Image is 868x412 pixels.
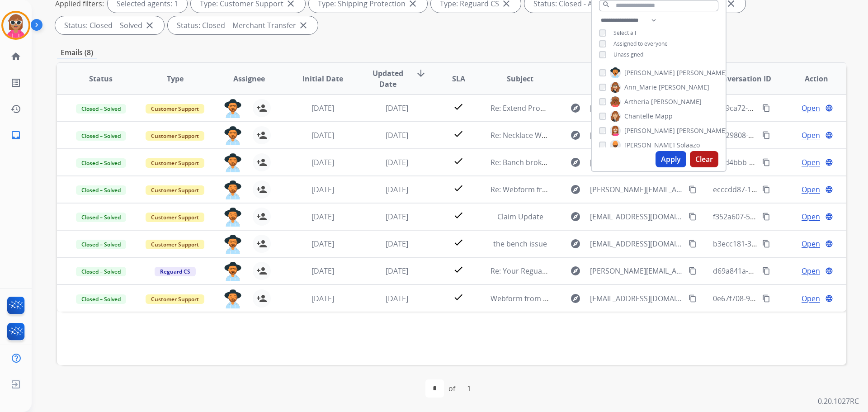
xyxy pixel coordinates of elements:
mat-icon: content_copy [762,131,770,139]
span: [DATE] [386,212,408,222]
span: Open [802,103,820,114]
mat-icon: check [453,292,464,303]
img: agent-avatar [224,208,242,227]
span: [PERSON_NAME] [651,97,702,106]
span: [DATE] [386,185,408,194]
span: Assignee [233,73,265,84]
span: Customer Support [146,185,204,195]
span: Chantelle [624,112,653,121]
mat-icon: check [453,237,464,248]
mat-icon: close [144,20,155,31]
mat-icon: content_copy [689,294,697,303]
span: [PERSON_NAME][EMAIL_ADDRESS][DOMAIN_NAME] [590,184,683,195]
mat-icon: person_add [256,211,267,222]
img: agent-avatar [224,180,242,199]
mat-icon: language [825,104,833,112]
span: Re: Necklace Warranty [491,130,567,140]
span: Closed – Solved [76,185,126,195]
span: Closed – Solved [76,240,126,249]
span: [DATE] [311,130,334,140]
span: [DATE] [311,239,334,249]
mat-icon: person_add [256,238,267,249]
span: [DATE] [386,157,408,167]
mat-icon: history [10,104,21,114]
div: Status: Closed – Merchant Transfer [168,16,318,34]
mat-icon: language [825,267,833,275]
span: Open [802,238,820,249]
img: agent-avatar [224,126,242,145]
mat-icon: explore [570,238,581,249]
mat-icon: language [825,158,833,166]
mat-icon: person_add [256,103,267,114]
mat-icon: content_copy [689,240,697,248]
span: Claim Update [497,212,543,222]
span: Subject [507,73,533,84]
p: 0.20.1027RC [818,396,859,407]
mat-icon: check [453,101,464,112]
span: Open [802,184,820,195]
span: Select all [613,29,636,37]
span: [DATE] [311,103,334,113]
span: [EMAIL_ADDRESS][DOMAIN_NAME] [590,157,683,168]
span: Customer Support [146,294,204,304]
img: agent-avatar [224,289,242,308]
mat-icon: close [298,20,309,31]
mat-icon: language [825,294,833,303]
mat-icon: content_copy [762,185,770,194]
mat-icon: language [825,185,833,194]
img: agent-avatar [224,235,242,254]
span: [PERSON_NAME] [624,68,675,77]
span: Closed – Solved [76,213,126,222]
span: Re: Banch broken [491,157,550,167]
span: Closed – Solved [76,131,126,141]
span: Customer Support [146,213,204,222]
span: [DATE] [311,294,334,303]
span: Status [89,73,113,84]
mat-icon: language [825,240,833,248]
img: agent-avatar [224,262,242,281]
span: [DATE] [386,266,408,276]
span: Updated Date [368,68,409,90]
span: [PERSON_NAME] [677,126,727,135]
div: Status: Closed – Solved [55,16,164,34]
span: Customer Support [146,131,204,141]
span: Open [802,293,820,304]
span: f352a607-53a9-4f56-b38a-169943e13451 [713,212,849,222]
span: [EMAIL_ADDRESS][DOMAIN_NAME] [590,103,683,114]
img: avatar [3,13,28,38]
mat-icon: content_copy [762,240,770,248]
span: Solaazo [677,141,700,150]
span: Initial Date [302,73,343,84]
div: 1 [460,379,478,398]
span: [DATE] [386,294,408,303]
span: Closed – Solved [76,294,126,304]
span: [EMAIL_ADDRESS][DOMAIN_NAME] [590,293,683,304]
span: Re: Extend Product Protection Confirmation [491,103,641,113]
span: [DATE] [311,212,334,222]
span: Artheria [624,97,649,106]
span: [EMAIL_ADDRESS][DOMAIN_NAME] [590,211,683,222]
span: [PERSON_NAME][EMAIL_ADDRESS][DOMAIN_NAME] [590,265,683,276]
span: d69a841a-9e60-4105-8822-aafb93051f21 [713,266,849,276]
mat-icon: content_copy [762,267,770,275]
span: Open [802,130,820,141]
mat-icon: content_copy [762,294,770,303]
span: [DATE] [311,157,334,167]
mat-icon: check [453,128,464,139]
span: Reguard CS [155,267,196,276]
span: the bench issue [493,239,547,249]
span: Webform from [EMAIL_ADDRESS][DOMAIN_NAME] on [DATE] [491,294,695,303]
span: Re: Your Reguard protection plan is now active [491,266,650,276]
mat-icon: inbox [10,130,21,141]
button: Apply [656,151,686,167]
span: [DATE] [386,130,408,140]
span: SLA [452,73,465,84]
mat-icon: person_add [256,293,267,304]
span: Open [802,265,820,276]
span: Customer Support [146,104,204,114]
span: Customer Support [146,158,204,168]
span: Re: Webform from [PERSON_NAME][EMAIL_ADDRESS][DOMAIN_NAME] on [DATE] [491,185,764,194]
button: Clear [690,151,718,167]
mat-icon: person_add [256,130,267,141]
span: [EMAIL_ADDRESS][DOMAIN_NAME] [590,130,683,141]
